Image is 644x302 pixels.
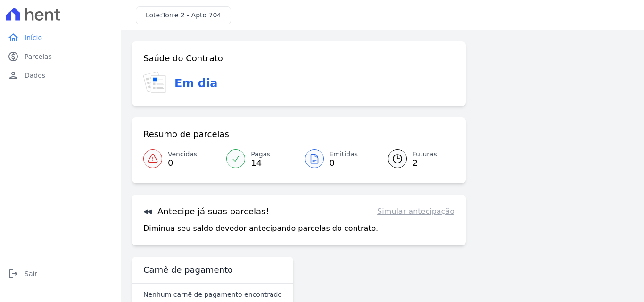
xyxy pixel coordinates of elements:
span: 0 [168,159,197,167]
i: home [8,32,19,43]
p: Nenhum carnê de pagamento encontrado [143,290,282,299]
span: 2 [413,159,437,167]
a: Emitidas 0 [299,146,377,172]
a: paidParcelas [4,47,117,66]
h3: Resumo de parcelas [143,129,229,140]
a: Simular antecipação [377,206,454,217]
a: homeInício [4,28,117,47]
span: Dados [25,71,45,80]
span: Pagas [251,149,270,159]
i: logout [8,268,19,279]
a: logoutSair [4,264,117,283]
a: Futuras 2 [377,146,454,172]
span: Sair [25,269,37,278]
i: paid [8,51,19,62]
h3: Antecipe já suas parcelas! [143,206,269,217]
span: Emitidas [330,149,358,159]
span: Futuras [413,149,437,159]
span: Parcelas [25,52,52,61]
span: 0 [330,159,358,167]
a: personDados [4,66,117,85]
span: Torre 2 - Apto 704 [162,11,221,19]
span: Início [25,33,42,42]
h3: Saúde do Contrato [143,53,223,64]
i: person [8,70,19,81]
h3: Em dia [174,75,217,92]
h3: Lote: [146,10,221,20]
a: Pagas 14 [221,146,298,172]
span: 14 [251,159,270,167]
span: Vencidas [168,149,197,159]
h3: Carnê de pagamento [143,264,233,276]
p: Diminua seu saldo devedor antecipando parcelas do contrato. [143,223,378,234]
a: Vencidas 0 [143,146,221,172]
